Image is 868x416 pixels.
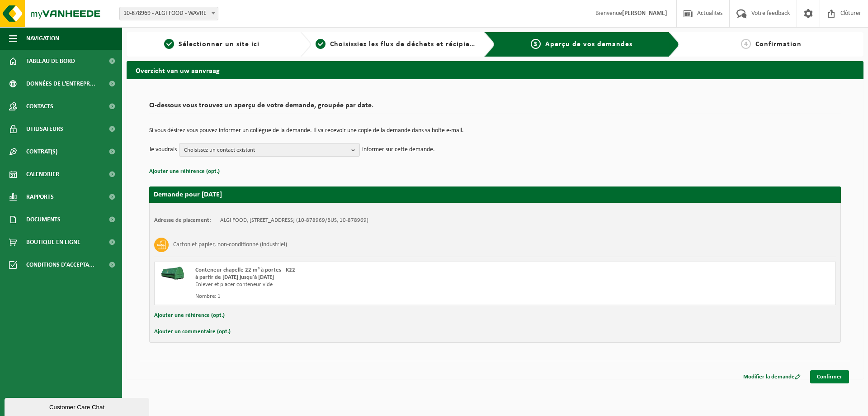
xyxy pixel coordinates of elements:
button: Ajouter un commentaire (opt.) [154,326,231,338]
strong: à partir de [DATE] jusqu'à [DATE] [195,274,274,280]
span: Sélectionner un site ici [179,41,259,48]
p: Je voudrais [149,143,177,157]
button: Ajouter une référence (opt.) [154,310,225,321]
span: 2 [316,39,325,49]
h2: Overzicht van uw aanvraag [127,61,863,79]
span: Contrat(s) [26,140,57,163]
td: ALGI FOOD, [STREET_ADDRESS] (10-878969/BUS, 10-878969) [220,217,368,224]
span: Navigation [26,27,59,50]
a: 1Sélectionner un site ici [131,39,293,50]
span: 10-878969 - ALGI FOOD - WAVRE [119,7,218,20]
span: Choisissiez les flux de déchets et récipients [330,41,481,48]
span: Contacts [26,95,53,118]
span: Aperçu de vos demandes [545,41,632,48]
strong: Adresse de placement: [154,217,211,223]
p: informer sur cette demande. [362,143,435,157]
span: Rapports [26,186,54,208]
span: Boutique en ligne [26,231,80,253]
span: 4 [741,39,751,49]
span: Données de l'entrepr... [26,72,95,95]
strong: Demande pour [DATE] [154,191,222,198]
span: Confirmation [755,41,802,48]
span: 10-878969 - ALGI FOOD - WAVRE [120,7,218,20]
span: Conditions d'accepta... [26,253,94,276]
span: Conteneur chapelle 22 m³ à portes - K22 [195,267,295,273]
iframe: chat widget [5,396,151,416]
span: Tableau de bord [26,50,75,72]
a: 2Choisissiez les flux de déchets et récipients [316,39,477,50]
h3: Carton et papier, non-conditionné (industriel) [173,238,287,252]
span: Calendrier [26,163,59,186]
span: Documents [26,208,61,231]
img: HK-XK-22-GN-00.png [159,267,186,280]
span: 1 [164,39,174,49]
p: Si vous désirez vous pouvez informer un collègue de la demande. Il va recevoir une copie de la de... [149,128,841,134]
div: Enlever et placer conteneur vide [195,281,531,288]
strong: [PERSON_NAME] [622,10,667,17]
button: Choisissez un contact existant [179,143,360,157]
span: Utilisateurs [26,118,63,140]
h2: Ci-dessous vous trouvez un aperçu de votre demande, groupée par date. [149,102,841,114]
a: Confirmer [810,370,849,383]
span: 3 [531,39,541,49]
span: Choisissez un contact existant [184,143,348,157]
button: Ajouter une référence (opt.) [149,166,220,177]
a: Modifier la demande [736,370,807,383]
div: Nombre: 1 [195,293,531,300]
